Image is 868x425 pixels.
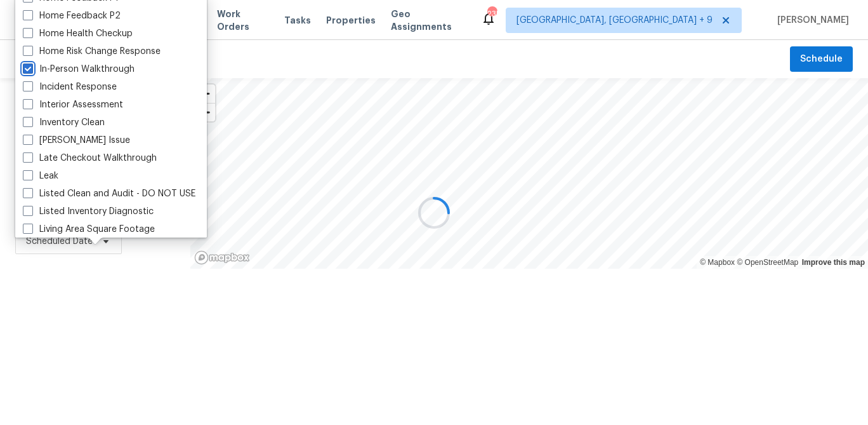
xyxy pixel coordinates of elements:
label: Listed Clean and Audit - DO NOT USE [23,187,195,200]
a: Improve this map [802,258,865,267]
label: Incident Response [23,81,117,93]
label: Interior Assessment [23,98,123,111]
label: Late Checkout Walkthrough [23,152,157,165]
label: In-Person Walkthrough [23,63,135,76]
label: [PERSON_NAME] Issue [23,134,130,147]
a: Mapbox [700,258,735,267]
label: Home Feedback P2 [23,10,121,22]
label: Inventory Clean [23,116,105,129]
label: Listed Inventory Diagnostic [23,205,154,218]
label: Home Health Checkup [23,27,133,40]
div: 235 [487,8,496,20]
a: OpenStreetMap [737,258,798,267]
a: Mapbox homepage [194,250,250,265]
label: Living Area Square Footage [23,223,155,236]
label: Leak [23,170,58,182]
label: Home Risk Change Response [23,45,161,58]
